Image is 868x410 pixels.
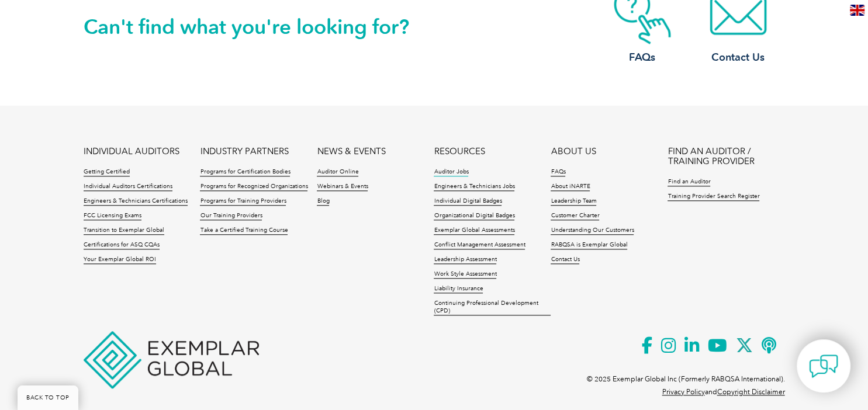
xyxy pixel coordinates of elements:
[691,50,785,65] h3: Contact Us
[18,385,78,410] a: BACK TO TOP
[84,147,179,157] a: INDIVIDUAL AUDITORS
[84,183,172,191] a: Individual Auditors Certifications
[84,241,160,249] a: Certifications for ASQ CQAs
[551,241,627,249] a: RABQSA is Exemplar Global
[551,183,590,191] a: About iNARTE
[850,5,864,16] img: en
[200,197,286,206] a: Programs for Training Providers
[84,212,141,220] a: FCC Licensing Exams
[434,183,514,191] a: Engineers & Technicians Jobs
[434,168,468,176] a: Auditor Jobs
[434,256,496,264] a: Leadership Assessment
[717,388,785,396] a: Copyright Disclaimer
[200,227,288,235] a: Take a Certified Training Course
[200,147,288,157] a: INDUSTRY PARTNERS
[434,285,483,293] a: Liability Insurance
[809,352,838,381] img: contact-chat.png
[317,147,385,157] a: NEWS & EVENTS
[317,168,358,176] a: Auditor Online
[434,147,485,157] a: RESOURCES
[668,193,759,201] a: Training Provider Search Register
[434,241,525,249] a: Conflict Management Assessment
[551,212,599,220] a: Customer Charter
[434,227,514,235] a: Exemplar Global Assessments
[551,147,596,157] a: ABOUT US
[84,168,130,176] a: Getting Certified
[662,385,785,398] p: and
[317,183,368,191] a: Webinars & Events
[84,256,156,264] a: Your Exemplar Global ROI
[434,270,496,279] a: Work Style Assessment
[596,50,689,65] h3: FAQs
[587,373,785,385] p: © 2025 Exemplar Global Inc (Formerly RABQSA International).
[434,300,551,315] a: Continuing Professional Development (CPD)
[200,212,262,220] a: Our Training Providers
[668,147,784,166] a: FIND AN AUDITOR / TRAINING PROVIDER
[84,227,164,235] a: Transition to Exemplar Global
[551,227,634,235] a: Understanding Our Customers
[551,256,579,264] a: Contact Us
[200,168,290,176] a: Programs for Certification Bodies
[84,197,188,206] a: Engineers & Technicians Certifications
[434,212,514,220] a: Organizational Digital Badges
[434,197,502,206] a: Individual Digital Badges
[84,331,259,388] img: Exemplar Global
[551,197,596,206] a: Leadership Team
[317,197,329,206] a: Blog
[668,178,710,186] a: Find an Auditor
[551,168,565,176] a: FAQs
[200,183,307,191] a: Programs for Recognized Organizations
[662,388,705,396] a: Privacy Policy
[84,18,434,36] h2: Can't find what you're looking for?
